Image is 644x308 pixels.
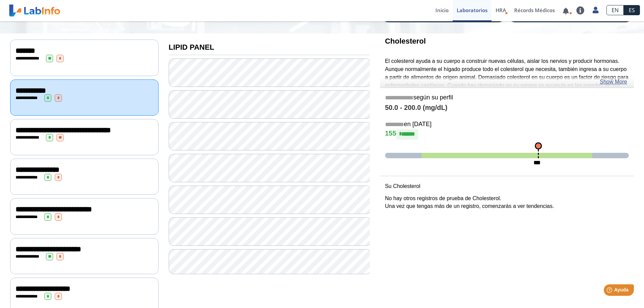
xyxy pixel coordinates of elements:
[584,282,637,301] iframe: Help widget launcher
[385,94,629,102] h5: según su perfil
[385,182,629,190] p: Su Cholesterol
[496,7,506,14] span: HRA
[385,37,426,45] b: Cholesterol
[606,5,624,15] a: EN
[624,5,640,15] a: ES
[600,78,627,86] a: Show More
[385,121,629,128] h5: en [DATE]
[385,194,629,211] p: No hay otros registros de prueba de Cholesterol. Una vez que tengas más de un registro, comenzará...
[385,129,629,139] h4: 155
[385,57,629,114] p: El colesterol ayuda a su cuerpo a construir nuevas células, aislar los nervios y producir hormona...
[169,43,214,51] b: LIPID PANEL
[385,104,629,112] h4: 50.0 - 200.0 (mg/dL)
